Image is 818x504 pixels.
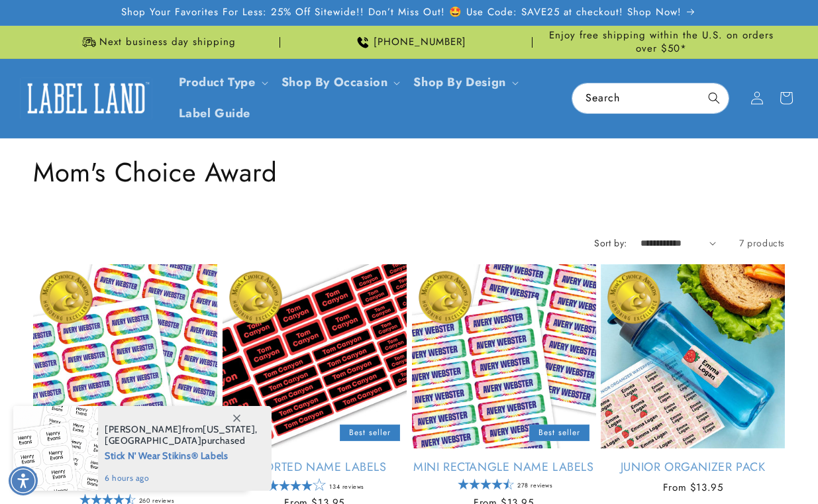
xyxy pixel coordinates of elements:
a: Product Type [179,74,256,91]
a: Assorted Name Labels [223,460,407,475]
span: [PHONE_NUMBER] [374,36,466,49]
summary: Shop By Occasion [274,67,406,98]
a: Label Guide [171,98,259,129]
div: Accessibility Menu [9,466,38,495]
a: Label Land [15,73,158,124]
span: Next business day shipping [99,36,236,49]
span: Shop By Occasion [281,75,388,90]
h1: Mom's Choice Award [33,155,785,189]
span: 7 products [739,236,785,250]
img: Label Land [20,77,152,119]
button: Search [699,83,729,113]
span: [US_STATE] [203,423,255,435]
summary: Product Type [171,67,274,98]
a: Mini Rectangle Name Labels [412,460,596,475]
a: Shop By Design [413,74,505,91]
label: Sort by: [594,236,627,250]
span: [PERSON_NAME] [105,423,182,435]
summary: Shop By Design [405,67,523,98]
span: Label Guide [179,106,251,121]
span: Enjoy free shipping within the U.S. on orders over $50* [538,29,785,55]
div: Announcement [285,26,533,58]
span: from , purchased [105,424,258,446]
a: Junior Organizer Pack [601,460,785,475]
div: Announcement [538,26,785,58]
span: Shop Your Favorites For Less: 25% Off Sitewide!! Don’t Miss Out! 🤩 Use Code: SAVE25 at checkout! ... [121,6,682,19]
span: [GEOGRAPHIC_DATA] [105,434,201,446]
div: Announcement [33,26,280,58]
